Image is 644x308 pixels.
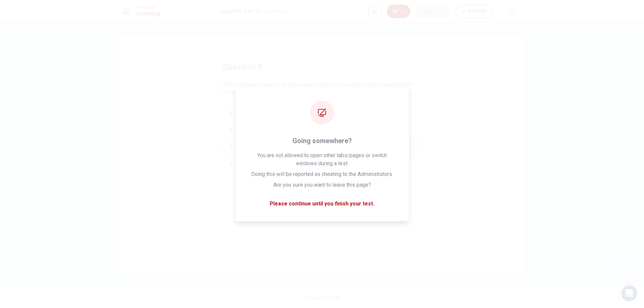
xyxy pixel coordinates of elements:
[223,121,421,138] button: BA live demonstration.
[137,5,160,10] span: Level Test
[302,89,322,96] b: 2 points
[137,10,160,18] h1: Listening
[226,158,236,169] div: D
[223,105,421,121] button: AA poster with key facts about wind energy.
[468,9,486,14] span: 00:09:00
[226,108,236,118] div: A
[455,5,492,18] button: 00:09:00
[239,109,338,117] span: A poster with key facts about wind energy.
[304,295,340,300] span: © Copyright 2025
[239,142,321,150] span: A website about renewable energy.
[239,159,289,167] span: A video documentary.
[223,138,421,155] button: CA website about renewable energy.
[387,5,410,18] button: Ok
[226,124,236,135] div: B
[219,7,261,15] h1: Question 5 of 11
[226,141,236,152] div: C
[239,126,288,134] span: A live demonstration.
[223,62,262,72] h4: question 5
[223,155,421,172] button: DA video documentary.
[223,80,421,97] span: What additional element do the students decide to include in their project besides the model? Thi...
[621,285,637,301] div: Open Intercom Messenger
